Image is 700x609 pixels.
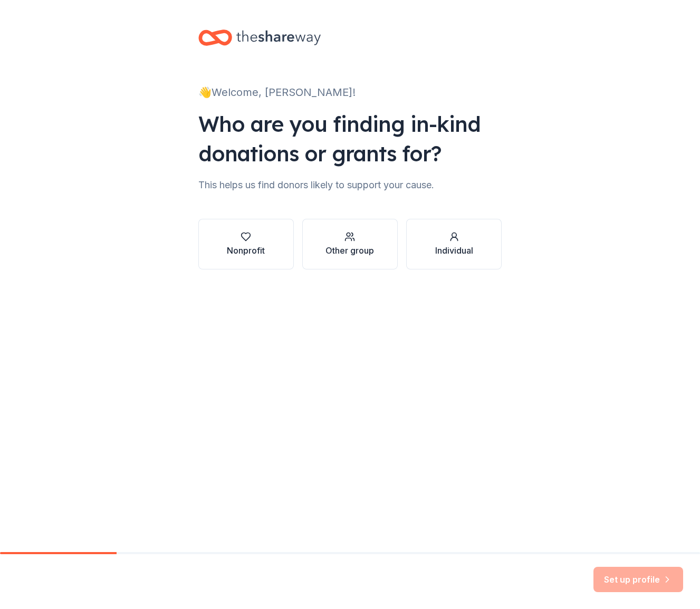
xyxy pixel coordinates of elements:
div: This helps us find donors likely to support your cause. [198,177,502,194]
div: Who are you finding in-kind donations or grants for? [198,109,502,168]
div: 👋 Welcome, [PERSON_NAME]! [198,84,502,101]
button: Other group [302,219,398,269]
button: Nonprofit [198,219,294,269]
div: Other group [325,244,374,257]
div: Individual [435,244,473,257]
button: Individual [406,219,502,269]
div: Nonprofit [227,244,265,257]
